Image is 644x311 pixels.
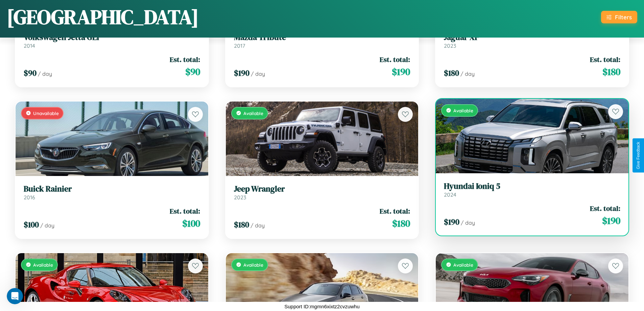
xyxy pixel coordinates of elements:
a: Volkswagen Jetta GLI2014 [24,32,200,49]
span: Est. total: [380,54,410,64]
h3: Buick Rainier [24,184,200,194]
h3: Jeep Wrangler [234,184,410,194]
span: / day [460,70,475,77]
button: Filters [601,11,637,23]
span: Available [453,108,473,113]
span: / day [461,219,475,226]
span: Est. total: [590,203,620,213]
span: / day [38,70,52,77]
span: $ 190 [602,214,620,227]
div: Filters [615,14,632,21]
span: 2024 [444,191,456,198]
span: $ 180 [602,65,620,79]
span: $ 180 [392,217,410,230]
span: 2016 [24,194,35,201]
span: $ 190 [392,65,410,79]
span: $ 90 [24,67,37,79]
span: Available [33,262,53,268]
a: Hyundai Ioniq 52024 [444,181,620,198]
span: / day [251,70,265,77]
a: Jaguar XF2023 [444,32,620,49]
span: 2023 [444,42,456,49]
span: / day [40,222,54,229]
span: Est. total: [170,54,200,64]
span: Unavailable [33,110,59,116]
h3: Jaguar XF [444,32,620,42]
p: Support ID: mgmn6xixtz2cvzuwhu [284,302,360,311]
span: $ 180 [444,67,459,79]
a: Jeep Wrangler2023 [234,184,410,201]
span: 2023 [234,194,246,201]
span: $ 90 [185,65,200,79]
a: Mazda Tribute2017 [234,32,410,49]
span: Available [243,110,263,116]
span: $ 190 [444,216,459,227]
a: Buick Rainier2016 [24,184,200,201]
span: Available [453,262,473,268]
h3: Mazda Tribute [234,32,410,42]
span: $ 190 [234,67,249,79]
span: 2014 [24,42,35,49]
iframe: Intercom live chat [7,288,23,304]
span: 2017 [234,42,245,49]
div: Give Feedback [636,142,641,169]
h3: Hyundai Ioniq 5 [444,181,620,191]
span: $ 100 [182,217,200,230]
span: Est. total: [380,206,410,216]
span: $ 180 [234,219,249,230]
h1: [GEOGRAPHIC_DATA] [7,3,199,31]
span: Est. total: [170,206,200,216]
h3: Volkswagen Jetta GLI [24,32,200,42]
span: Est. total: [590,54,620,64]
span: Available [243,262,263,268]
span: $ 100 [24,219,39,230]
span: / day [251,222,265,229]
